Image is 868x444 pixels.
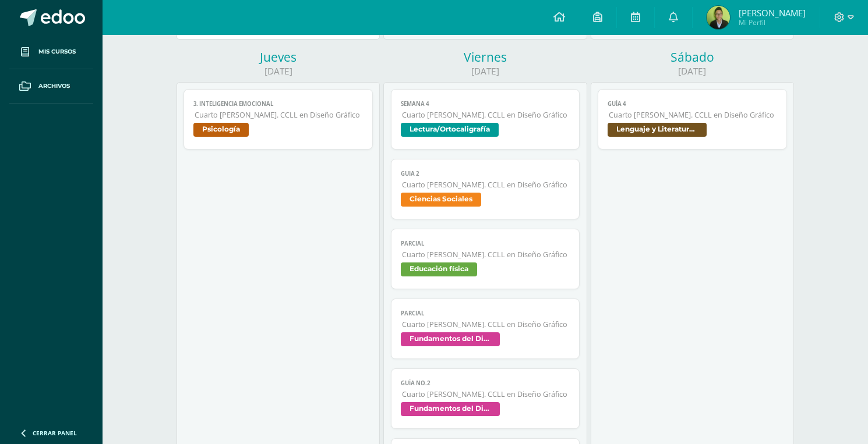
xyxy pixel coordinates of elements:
[177,49,380,65] div: Jueves
[401,402,500,416] span: Fundamentos del Diseño
[598,89,787,150] a: Guía 4Cuarto [PERSON_NAME]. CCLL en Diseño GráficoLenguaje y Literatura 4to.
[608,100,777,108] span: Guía 4
[608,123,707,137] span: Lenguaje y Literatura 4to.
[401,379,570,387] span: Guía no.2
[402,180,570,190] span: Cuarto [PERSON_NAME]. CCLL en Diseño Gráfico
[401,100,570,108] span: SEMANA 4
[391,159,580,219] a: Guia 2Cuarto [PERSON_NAME]. CCLL en Diseño GráficoCiencias Sociales
[391,229,580,289] a: ParcialCuarto [PERSON_NAME]. CCLL en Diseño GráficoEducación física
[193,100,363,108] span: 3. Inteligencia emocional
[401,193,481,207] span: Ciencias Sociales
[401,123,499,137] span: Lectura/Ortocaligrafía
[591,65,794,77] div: [DATE]
[401,332,500,346] span: Fundamentos del Diseño
[739,17,806,27] span: Mi Perfil
[193,123,249,137] span: Psicología
[383,49,587,65] div: Viernes
[38,47,76,56] span: Mis cursos
[401,240,570,247] span: Parcial
[402,110,570,120] span: Cuarto [PERSON_NAME]. CCLL en Diseño Gráfico
[402,389,570,399] span: Cuarto [PERSON_NAME]. CCLL en Diseño Gráfico
[402,250,570,260] span: Cuarto [PERSON_NAME]. CCLL en Diseño Gráfico
[707,6,730,29] img: b7fed7a5b08e3288e2271a8a47f69db7.png
[391,89,580,150] a: SEMANA 4Cuarto [PERSON_NAME]. CCLL en Diseño GráficoLectura/Ortocaligrafía
[401,310,570,317] span: Parcial
[9,35,93,69] a: Mis cursos
[38,81,70,91] span: Archivos
[9,69,93,104] a: Archivos
[391,368,580,429] a: Guía no.2Cuarto [PERSON_NAME]. CCLL en Diseño GráficoFundamentos del Diseño
[591,49,794,65] div: Sábado
[184,89,373,150] a: 3. Inteligencia emocionalCuarto [PERSON_NAME]. CCLL en Diseño GráficoPsicología
[177,65,380,77] div: [DATE]
[195,110,363,120] span: Cuarto [PERSON_NAME]. CCLL en Diseño Gráfico
[609,110,777,120] span: Cuarto [PERSON_NAME]. CCLL en Diseño Gráfico
[33,429,77,437] span: Cerrar panel
[401,170,570,177] span: Guia 2
[739,7,806,19] span: [PERSON_NAME]
[402,319,570,329] span: Cuarto [PERSON_NAME]. CCLL en Diseño Gráfico
[401,262,477,276] span: Educación física
[383,65,587,77] div: [DATE]
[391,299,580,359] a: ParcialCuarto [PERSON_NAME]. CCLL en Diseño GráficoFundamentos del Diseño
